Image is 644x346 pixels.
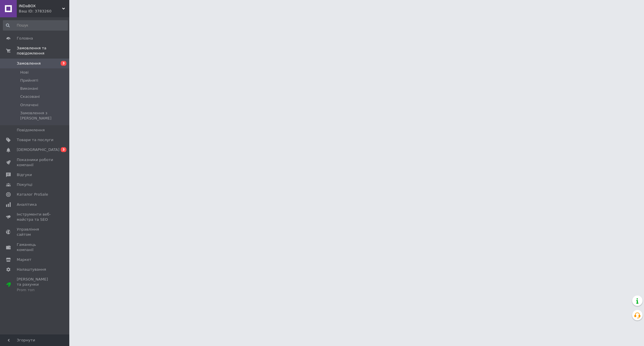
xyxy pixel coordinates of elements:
[17,182,32,187] span: Покупці
[61,147,66,152] span: 3
[17,128,45,133] span: Повідомлення
[17,192,48,197] span: Каталог ProSale
[17,267,46,272] span: Налаштування
[17,157,53,168] span: Показники роботи компанії
[19,9,69,14] div: Ваш ID: 3783260
[17,212,53,222] span: Інструменти веб-майстра та SEO
[20,102,38,108] span: Оплачені
[20,78,38,83] span: Прийняті
[17,242,53,253] span: Гаманець компанії
[20,70,29,75] span: Нові
[17,36,33,41] span: Головна
[17,277,53,293] span: [PERSON_NAME] та рахунки
[17,46,69,56] span: Замовлення та повідомлення
[17,61,41,66] span: Замовлення
[17,227,53,237] span: Управління сайтом
[17,172,32,177] span: Відгуки
[17,202,37,207] span: Аналітика
[20,111,67,121] span: Замовлення з [PERSON_NAME]
[17,137,53,143] span: Товари та послуги
[17,147,59,152] span: [DEMOGRAPHIC_DATA]
[17,257,31,262] span: Маркет
[61,61,66,66] span: 3
[3,20,68,31] input: Пошук
[20,94,40,99] span: Скасовані
[20,86,38,91] span: Виконані
[19,3,62,9] span: INDaBOX
[17,287,53,293] div: Prom топ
